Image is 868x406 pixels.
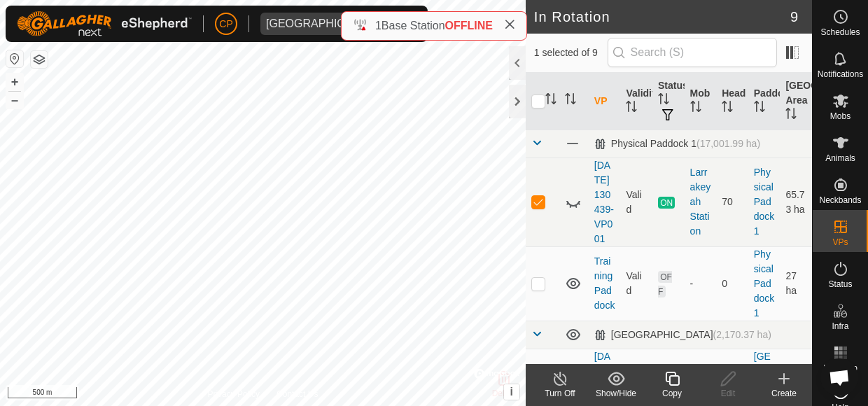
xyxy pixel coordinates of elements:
[780,246,812,321] td: 27 ha
[818,70,863,78] span: Notifications
[219,17,232,31] span: CP
[825,154,855,162] span: Animals
[658,95,669,106] p-sorticon: Activate to sort
[260,13,388,35] span: Manbulloo Station
[700,387,756,400] div: Edit
[17,11,192,36] img: Gallagher Logo
[819,196,861,204] span: Neckbands
[785,110,797,121] p-sorticon: Activate to sort
[716,73,748,130] th: Head
[756,387,812,400] div: Create
[532,387,588,400] div: Turn Off
[620,157,652,246] td: Valid
[276,388,318,400] a: Contact Us
[696,138,760,149] span: (17,001.99 ha)
[832,238,848,246] span: VPs
[716,246,748,321] td: 0
[588,387,644,400] div: Show/Hide
[685,73,717,130] th: Mob
[820,358,858,396] div: Open chat
[626,103,637,114] p-sorticon: Activate to sort
[716,157,748,246] td: 70
[754,167,775,237] a: Physical Paddock 1
[754,248,775,318] a: Physical Paddock 1
[608,38,777,67] input: Search (S)
[658,197,675,209] span: ON
[658,271,672,297] span: OFF
[381,20,445,31] span: Base Station
[790,6,798,27] span: 9
[207,388,260,400] a: Privacy Policy
[722,103,733,114] p-sorticon: Activate to sort
[780,157,812,246] td: 65.73 ha
[713,329,771,340] span: (2,170.37 ha)
[620,246,652,321] td: Valid
[828,280,852,288] span: Status
[6,73,23,90] button: +
[823,364,857,372] span: Heatmap
[510,386,513,398] span: i
[266,18,383,29] div: [GEOGRAPHIC_DATA]
[589,73,621,130] th: VP
[594,138,760,150] div: Physical Paddock 1
[652,73,685,130] th: Status
[594,160,614,244] a: [DATE] 130439-VP001
[620,73,652,130] th: Validity
[830,112,850,120] span: Mobs
[748,73,780,130] th: Paddock
[6,92,23,108] button: –
[820,28,860,36] span: Schedules
[754,103,765,114] p-sorticon: Activate to sort
[31,51,48,68] button: Map Layers
[534,8,790,25] h2: In Rotation
[594,329,771,341] div: [GEOGRAPHIC_DATA]
[780,73,812,130] th: [GEOGRAPHIC_DATA] Area
[644,387,700,400] div: Copy
[545,95,556,106] p-sorticon: Activate to sort
[832,322,848,330] span: Infra
[594,255,615,311] a: Training Paddock
[504,384,519,400] button: i
[690,165,711,239] div: Larrakeyah Station
[6,50,23,67] button: Reset Map
[690,276,711,291] div: -
[690,103,701,114] p-sorticon: Activate to sort
[445,20,493,31] span: OFFLINE
[375,20,381,31] span: 1
[565,95,576,106] p-sorticon: Activate to sort
[534,45,608,60] span: 1 selected of 9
